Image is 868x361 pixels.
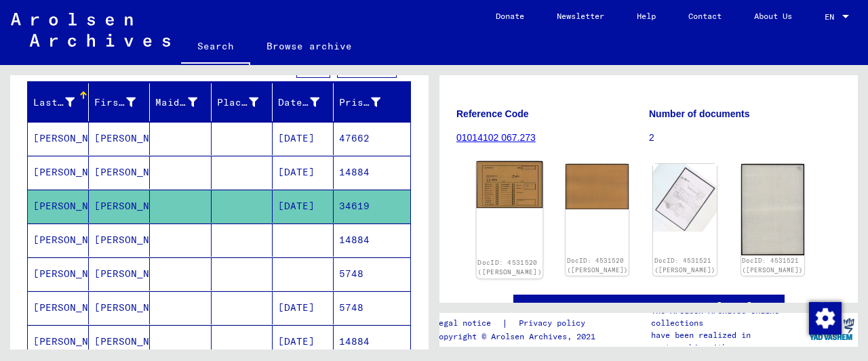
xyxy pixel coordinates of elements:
mat-header-cell: Prisoner # [334,83,410,121]
div: Maiden Name [155,91,214,113]
mat-cell: [PERSON_NAME] [28,325,89,358]
mat-cell: [PERSON_NAME] [28,257,89,291]
mat-cell: [PERSON_NAME] [28,291,89,324]
p: The Arolsen Archives online collections [651,305,806,329]
mat-cell: [PERSON_NAME] [89,156,150,189]
mat-cell: [DATE] [273,156,334,189]
mat-cell: [PERSON_NAME] [28,190,89,223]
a: See comments created before [DATE] [545,299,753,314]
div: Place of Birth [217,95,258,110]
b: Reference Code [456,108,529,119]
mat-cell: [PERSON_NAME] [89,325,150,358]
a: DocID: 4531521 ([PERSON_NAME]) [654,257,715,274]
a: DocID: 4531520 ([PERSON_NAME]) [477,259,542,276]
a: Privacy policy [508,316,601,331]
img: 002.jpg [566,164,629,209]
mat-cell: [PERSON_NAME] [89,291,150,324]
mat-cell: [PERSON_NAME] [28,156,89,189]
a: DocID: 4531520 ([PERSON_NAME]) [567,257,628,274]
mat-cell: [PERSON_NAME] [89,122,150,155]
div: Date of Birth [278,91,336,113]
mat-cell: 14884 [334,224,410,257]
mat-cell: [PERSON_NAME] [89,190,150,223]
p: have been realized in partnership with [651,329,806,354]
a: Search [181,30,250,65]
mat-cell: 47662 [334,122,410,155]
img: yv_logo.png [806,312,857,346]
img: Change consent [809,302,842,335]
mat-header-cell: Last Name [28,83,89,121]
p: Copyright © Arolsen Archives, 2021 [434,331,601,343]
div: Last Name [33,91,92,113]
a: DocID: 4531521 ([PERSON_NAME]) [742,257,803,274]
mat-cell: [PERSON_NAME] [89,224,150,257]
b: Number of documents [649,108,750,119]
div: First Name [94,91,153,113]
mat-cell: [DATE] [273,325,334,358]
mat-header-cell: Maiden Name [150,83,211,121]
mat-header-cell: Date of Birth [273,83,334,121]
p: 2 [649,131,841,145]
img: Arolsen_neg.svg [11,13,170,47]
div: Maiden Name [155,95,197,110]
div: Date of Birth [278,95,319,110]
mat-cell: [DATE] [273,122,334,155]
div: Last Name [33,95,75,110]
mat-cell: [DATE] [273,291,334,324]
div: | [434,316,601,331]
img: 002.jpg [741,164,804,255]
div: Prisoner # [339,91,397,113]
img: 001.jpg [653,164,716,232]
div: Prisoner # [339,95,380,110]
mat-cell: 14884 [334,325,410,358]
mat-cell: 5748 [334,257,410,291]
div: Change consent [808,301,841,334]
a: 01014102 067.273 [456,132,536,143]
div: Place of Birth [217,91,275,113]
mat-header-cell: First Name [89,83,150,121]
mat-cell: 34619 [334,190,410,223]
a: Legal notice [434,316,502,331]
mat-cell: 5748 [334,291,410,324]
a: Browse archive [250,30,368,62]
span: EN [825,12,840,22]
mat-header-cell: Place of Birth [212,83,273,121]
mat-cell: [PERSON_NAME] [28,224,89,257]
img: 001.jpg [477,161,543,209]
mat-cell: [PERSON_NAME] [28,122,89,155]
div: First Name [94,95,136,110]
mat-cell: 14884 [334,156,410,189]
mat-cell: [DATE] [273,190,334,223]
mat-cell: [PERSON_NAME] [89,257,150,291]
